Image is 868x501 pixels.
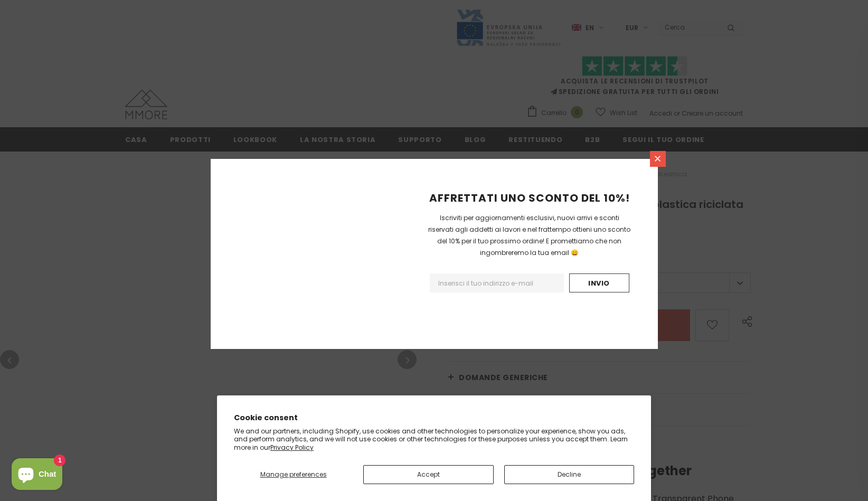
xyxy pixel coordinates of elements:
button: Accept [363,465,493,484]
span: Iscriviti per aggiornamenti esclusivi, nuovi arrivi e sconti riservati agli addetti ai lavori e n... [428,213,630,257]
a: Chiudi [650,151,666,167]
inbox-online-store-chat: Shopify online store chat [8,458,65,493]
span: AFFRETTATI UNO SCONTO DEL 10%! [429,191,630,205]
input: Email Address [430,273,564,292]
span: Manage preferences [260,470,327,479]
button: Decline [504,465,634,484]
button: Manage preferences [234,465,353,484]
h2: Cookie consent [234,412,634,423]
input: Invio [569,273,629,292]
p: We and our partners, including Shopify, use cookies and other technologies to personalize your ex... [234,427,634,452]
a: Privacy Policy [270,443,314,452]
